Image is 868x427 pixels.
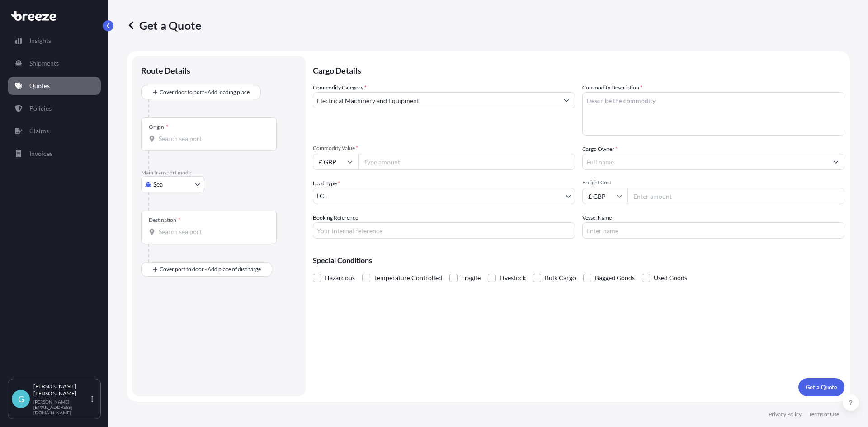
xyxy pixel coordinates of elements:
[141,176,204,192] button: Select transport
[654,271,687,285] span: Used Goods
[545,271,576,285] span: Bulk Cargo
[313,257,844,264] p: Special Conditions
[29,149,52,158] p: Invoices
[141,169,297,176] p: Main transport mode
[583,154,828,170] input: Full name
[313,92,558,108] input: Select a commodity type
[29,127,49,136] p: Claims
[159,227,265,236] input: Destination
[769,411,802,418] a: Privacy Policy
[8,122,101,140] a: Claims
[8,77,101,95] a: Quotes
[33,399,90,415] p: [PERSON_NAME][EMAIL_ADDRESS][DOMAIN_NAME]
[141,65,190,76] p: Route Details
[313,56,844,83] p: Cargo Details
[8,145,101,163] a: Invoices
[313,213,358,222] label: Booking Reference
[29,104,52,113] p: Policies
[160,265,261,274] span: Cover port to door - Add place of discharge
[141,85,261,99] button: Cover door to port - Add loading place
[558,92,575,108] button: Show suggestions
[127,18,201,33] p: Get a Quote
[582,222,844,239] input: Enter name
[461,271,481,285] span: Fragile
[160,88,250,97] span: Cover door to port - Add loading place
[798,378,844,396] button: Get a Quote
[153,180,163,189] span: Sea
[149,123,168,131] div: Origin
[29,36,51,45] p: Insights
[828,154,844,170] button: Show suggestions
[595,271,635,285] span: Bagged Goods
[33,383,90,397] p: [PERSON_NAME] [PERSON_NAME]
[317,192,327,201] span: LCL
[313,188,575,204] button: LCL
[159,134,265,143] input: Origin
[141,262,272,277] button: Cover port to door - Add place of discharge
[313,145,575,152] span: Commodity Value
[8,54,101,72] a: Shipments
[8,99,101,117] a: Policies
[29,59,59,68] p: Shipments
[149,216,180,224] div: Destination
[809,411,839,418] a: Terms of Use
[358,154,575,170] input: Type amount
[582,83,642,92] label: Commodity Description
[627,188,844,204] input: Enter amount
[313,179,340,188] span: Load Type
[313,83,367,92] label: Commodity Category
[582,145,618,154] label: Cargo Owner
[8,32,101,50] a: Insights
[18,394,24,404] span: G
[500,271,526,285] span: Livestock
[582,213,612,222] label: Vessel Name
[313,222,575,239] input: Your internal reference
[374,271,442,285] span: Temperature Controlled
[582,179,844,186] span: Freight Cost
[806,383,837,392] p: Get a Quote
[29,81,50,90] p: Quotes
[325,271,355,285] span: Hazardous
